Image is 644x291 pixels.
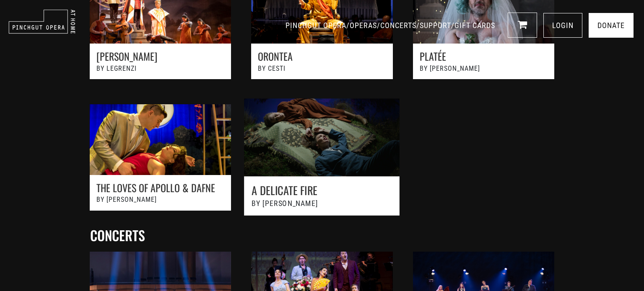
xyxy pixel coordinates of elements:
[90,227,558,243] h2: concerts
[420,21,451,30] a: SUPPORT
[8,9,75,34] img: pinchgut_at_home_negative_logo.svg
[380,21,416,30] a: CONCERTS
[350,21,377,30] a: OPERAS
[543,13,582,38] a: LOGIN
[286,21,346,30] a: PINCHGUT OPERA
[454,21,495,30] a: GIFT CARDS
[589,13,634,38] a: Donate
[286,21,497,30] span: / / / /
